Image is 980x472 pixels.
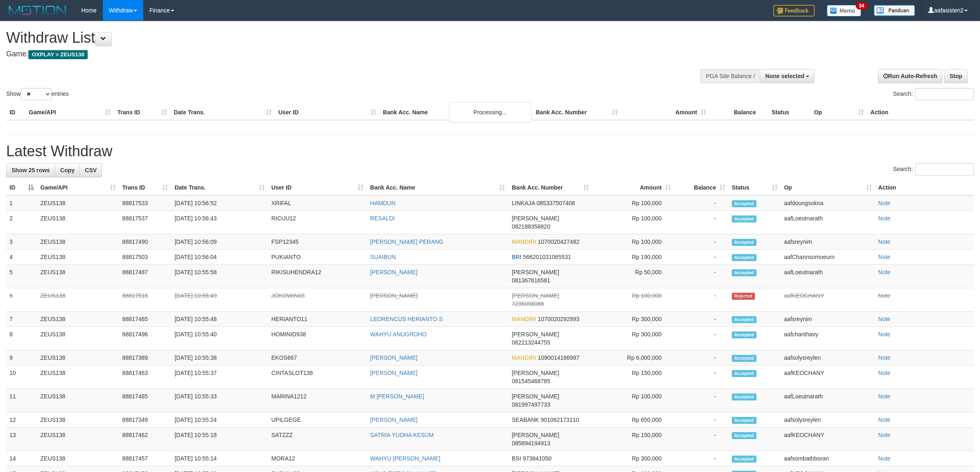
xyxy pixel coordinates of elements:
td: 5 [6,265,37,288]
th: Date Trans. [170,105,275,120]
span: Copy 081997497733 to clipboard [512,401,550,408]
td: 2 [6,211,37,234]
span: Copy 082188358820 to clipboard [512,223,550,230]
th: Balance: activate to sort column ascending [674,180,729,195]
td: [DATE] 10:55:37 [171,366,268,389]
td: PUKIANTO [268,250,367,265]
th: Action [875,180,974,195]
td: aafKEOCHANY [781,288,875,312]
td: - [674,195,729,211]
td: - [674,412,729,428]
td: Rp 100,000 [592,234,674,250]
span: Accepted [732,316,757,323]
img: Button%20Memo.svg [827,5,861,16]
td: [DATE] 10:55:48 [171,312,268,327]
td: - [674,312,729,327]
span: Accepted [732,355,757,362]
td: Rp 150,000 [592,366,674,389]
th: Amount: activate to sort column ascending [592,180,674,195]
td: [DATE] 10:55:33 [171,389,268,412]
span: Accepted [732,432,757,439]
td: ZEUS138 [37,312,119,327]
td: aafsreynim [781,312,875,327]
a: [PERSON_NAME] [370,370,417,376]
span: Rejected [732,293,755,300]
td: aafKEOCHANY [781,428,875,451]
th: User ID [275,105,379,120]
th: Amount [621,105,710,120]
td: Rp 50,000 [592,265,674,288]
td: aafLoeutnarath [781,389,875,412]
td: 88817533 [119,195,171,211]
span: MANDIRI [512,354,536,361]
span: Copy 085337507408 to clipboard [536,200,575,206]
td: 88817463 [119,366,171,389]
td: 3 [6,234,37,250]
span: Copy 1070020292993 to clipboard [538,316,580,322]
td: - [674,288,729,312]
a: Note [878,254,891,260]
a: Stop [944,69,968,83]
th: Game/API [26,105,114,120]
th: ID [6,105,26,120]
span: MANDIRI [512,238,536,245]
td: aafsreynim [781,234,875,250]
td: 88817457 [119,451,171,466]
td: Rp 6,000,000 [592,350,674,366]
span: Copy 973841050 to clipboard [523,455,552,462]
span: Accepted [732,215,757,222]
td: [DATE] 10:56:43 [171,211,268,234]
td: ZEUS138 [37,389,119,412]
img: Feedback.jpg [773,5,815,16]
img: MOTION_logo.png [6,4,69,16]
span: [PERSON_NAME] [512,432,559,438]
th: Bank Acc. Name [379,105,532,120]
span: Copy 081367616581 to clipboard [512,277,550,284]
td: Rp 100,000 [592,211,674,234]
th: Trans ID [114,105,170,120]
th: Op: activate to sort column ascending [781,180,875,195]
h4: Game: [6,50,645,58]
span: Copy 1070020427482 to clipboard [538,238,580,245]
td: - [674,211,729,234]
span: BSI [512,455,521,462]
td: [DATE] 10:55:18 [171,428,268,451]
td: 88817465 [119,312,171,327]
button: None selected [760,69,815,83]
span: Accepted [732,239,757,246]
span: Accepted [732,370,757,377]
td: [DATE] 10:55:38 [171,350,268,366]
td: HERIANTO11 [268,312,367,327]
td: RICUU12 [268,211,367,234]
a: Note [878,238,891,245]
td: [DATE] 10:55:58 [171,265,268,288]
td: 88817496 [119,327,171,350]
span: Copy 901062173110 to clipboard [541,416,579,423]
td: aafchanthavy [781,327,875,350]
td: 88817485 [119,389,171,412]
td: aafsolysreylen [781,350,875,366]
td: ZEUS138 [37,288,119,312]
td: - [674,428,729,451]
td: aafLoeutnarath [781,211,875,234]
div: PGA Site Balance / [701,69,760,83]
th: Bank Acc. Number [532,105,621,120]
span: MANDIRI [512,316,536,322]
span: [PERSON_NAME] [512,370,559,376]
td: Rp 650,000 [592,412,674,428]
td: JOKOWIN03 [268,288,367,312]
span: Accepted [732,417,757,424]
span: Copy 082213244755 to clipboard [512,339,550,346]
td: aafKEOCHANY [781,366,875,389]
a: SATRIA YUDHA KESUM [370,432,433,438]
td: aafdoungsokna [781,195,875,211]
th: Bank Acc. Number: activate to sort column ascending [508,180,592,195]
td: Rp 300,000 [592,327,674,350]
a: M [PERSON_NAME] [370,393,424,400]
td: ZEUS138 [37,250,119,265]
th: Op [811,105,867,120]
input: Search: [915,163,974,176]
span: [PERSON_NAME] [512,215,559,222]
span: Accepted [732,254,757,261]
td: 88817503 [119,250,171,265]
